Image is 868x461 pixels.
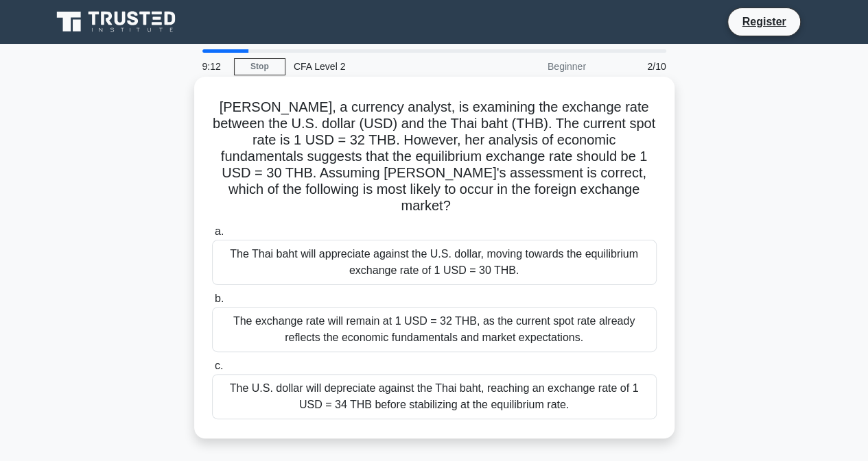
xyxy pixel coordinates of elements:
span: c. [215,360,223,371]
span: b. [215,292,224,304]
div: The Thai baht will appreciate against the U.S. dollar, moving towards the equilibrium exchange ra... [212,240,657,285]
a: Stop [234,58,285,75]
div: 9:12 [194,53,234,80]
h5: [PERSON_NAME], a currency analyst, is examining the exchange rate between the U.S. dollar (USD) a... [211,99,658,215]
span: a. [215,225,224,237]
div: CFA Level 2 [285,53,474,80]
div: The U.S. dollar will depreciate against the Thai baht, reaching an exchange rate of 1 USD = 34 TH... [212,374,657,419]
div: Beginner [474,53,594,80]
div: The exchange rate will remain at 1 USD = 32 THB, as the current spot rate already reflects the ec... [212,307,657,352]
a: Register [734,13,794,30]
div: 2/10 [594,53,675,80]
